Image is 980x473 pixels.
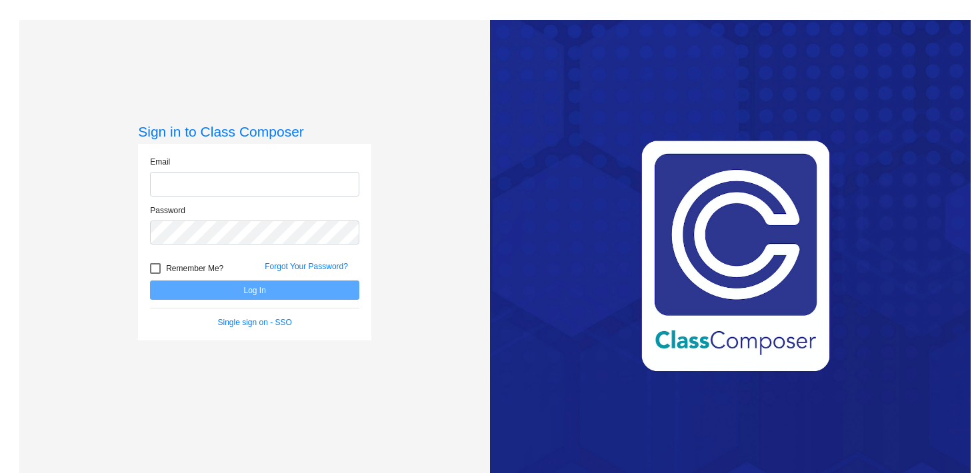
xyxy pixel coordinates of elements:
label: Email [150,156,170,168]
span: Remember Me? [166,260,223,276]
a: Forgot Your Password? [265,262,348,271]
a: Single sign on - SSO [218,318,292,327]
button: Log In [150,280,359,300]
h3: Sign in to Class Composer [138,123,371,140]
label: Password [150,205,185,217]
